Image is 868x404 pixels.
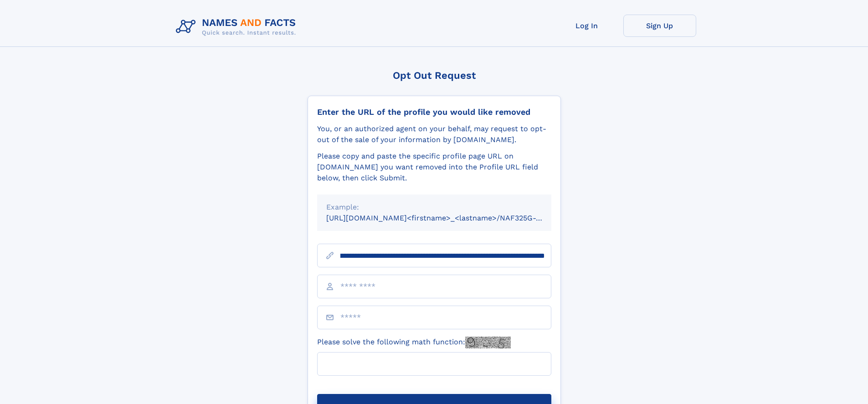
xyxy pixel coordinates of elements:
[326,202,542,213] div: Example:
[317,337,511,348] label: Please solve the following math function:
[326,214,569,222] small: [URL][DOMAIN_NAME]<firstname>_<lastname>/NAF325G-xxxxxxxx
[308,70,561,81] div: Opt Out Request
[317,123,551,145] div: You, or an authorized agent on your behalf, may request to opt-out of the sale of your informatio...
[550,15,623,37] a: Log In
[623,15,696,37] a: Sign Up
[317,107,551,117] div: Enter the URL of the profile you would like removed
[317,151,551,184] div: Please copy and paste the specific profile page URL on [DOMAIN_NAME] you want removed into the Pr...
[172,15,303,39] img: Logo Names and Facts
